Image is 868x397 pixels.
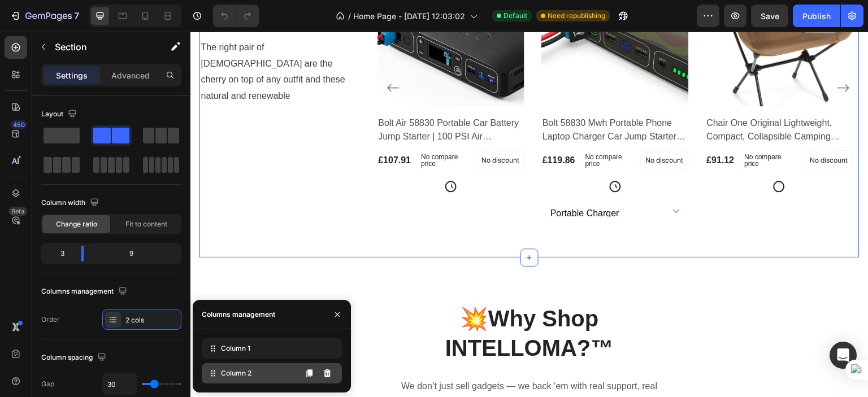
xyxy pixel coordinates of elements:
[751,5,788,27] button: Save
[348,10,351,22] span: /
[125,219,167,229] span: Fit to content
[74,9,79,23] p: 7
[56,219,97,229] span: Change ratio
[41,284,129,299] div: Columns management
[41,350,108,365] div: Column spacing
[351,121,386,137] div: £119.86
[221,368,251,378] span: Column 2
[125,315,179,325] div: 2 cols
[8,207,27,216] div: Beta
[401,304,423,329] strong: ™
[646,49,660,63] button: Carousel Next Arrow
[291,124,329,134] p: No discount
[213,5,259,27] div: Undo/Redo
[793,5,840,27] button: Publish
[187,121,222,137] div: £107.91
[515,84,663,113] h2: Chair One Original Lightweight, Compact, Collapsible Camping Chair
[830,342,857,369] div: Open Intercom Messenger
[351,84,498,113] h2: Bolt 58830 Mwh Portable Phone Laptop Charger Car Jump Starter with AC Outlet and Car Charger, Usb
[41,379,54,389] div: Gap
[55,40,147,54] p: Section
[187,84,335,113] h2: Bolt Air 58830 Portable Car Battery Jump Starter | 100 PSI Air Compressor, 58.8Wh USB Power Bank,...
[221,343,250,354] span: Column 1
[455,124,493,134] p: No discount
[353,10,465,22] span: Home Page - [DATE] 12:03:02
[205,347,474,379] p: We don’t just sell gadgets — we back ‘em with real support, real guarantees, and real vibes.
[504,11,527,21] span: Default
[515,121,545,137] div: £91.12
[111,69,150,81] p: Advanced
[587,138,591,171] span: Coyote Tan
[5,5,84,27] button: 7
[93,246,179,261] div: 9
[41,315,60,325] div: Order
[11,120,27,129] div: 450
[202,309,275,320] div: Columns management
[41,107,79,122] div: Layout
[231,122,277,136] p: No compare price
[761,11,779,21] span: Save
[548,11,605,21] span: Need republishing
[423,146,427,163] span: Camouflage
[258,146,263,163] span: Grey
[196,49,210,63] button: Carousel Back Arrow
[554,122,606,136] p: No compare price
[395,122,441,136] p: No compare price
[802,10,831,22] div: Publish
[620,124,658,134] p: No discount
[56,69,88,81] p: Settings
[41,195,101,211] div: Column width
[44,246,72,261] div: 3
[190,32,868,397] iframe: Design area
[203,271,475,332] h2: 💥Why Shop INTELLOMA?
[103,374,137,394] input: Auto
